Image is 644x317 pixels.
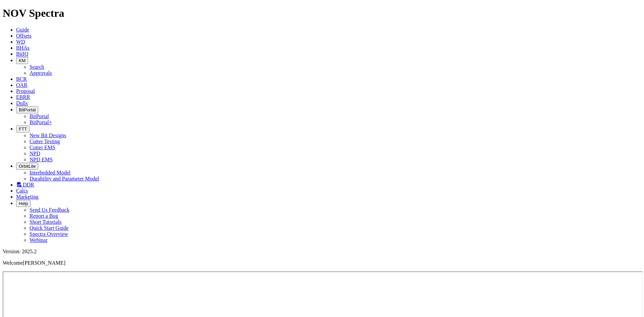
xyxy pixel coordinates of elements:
[3,260,641,266] p: Welcome
[16,27,29,33] a: Guide
[30,145,55,150] a: Cutter EMS
[16,182,34,188] a: DDR
[16,57,28,64] button: KM
[16,163,38,170] button: OrbitLite
[30,157,53,162] a: NPD EMS
[30,207,69,213] a: Send Us Feedback
[16,100,28,106] a: Dulls
[30,231,68,237] a: Spectra Overview
[30,133,66,138] a: New Bit Designs
[30,70,52,76] a: Approvals
[3,249,641,255] div: Version: 2025.2
[30,170,70,175] a: Interbedded Model
[30,151,40,156] a: NPD
[30,213,58,219] a: Report a Bug
[19,201,28,206] span: Help
[19,164,36,169] span: OrbitLite
[19,126,27,131] span: FTT
[30,119,52,125] a: BitPortal+
[30,139,60,144] a: Cutter Testing
[19,58,25,63] span: KM
[16,125,30,133] button: FTT
[16,45,30,51] a: BHAs
[30,219,62,225] a: Short Tutorials
[3,7,641,19] h1: NOV Spectra
[16,88,35,94] a: Proposal
[30,176,99,181] a: Durability and Parameter Model
[16,39,25,45] a: WD
[23,260,65,266] span: [PERSON_NAME]
[30,225,68,231] a: Quick Start Guide
[16,76,27,82] a: BCR
[16,33,32,39] a: Offsets
[16,194,39,200] a: Marketing
[23,182,34,188] span: DDR
[16,188,28,194] a: Calcs
[19,107,36,112] span: BitPortal
[16,82,28,88] a: OAR
[16,106,38,113] button: BitPortal
[16,200,31,207] button: Help
[30,64,44,70] a: Search
[16,94,30,100] a: EBRR
[30,237,48,243] a: Webinar
[16,51,28,57] a: BitIQ
[30,113,49,119] a: BitPortal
